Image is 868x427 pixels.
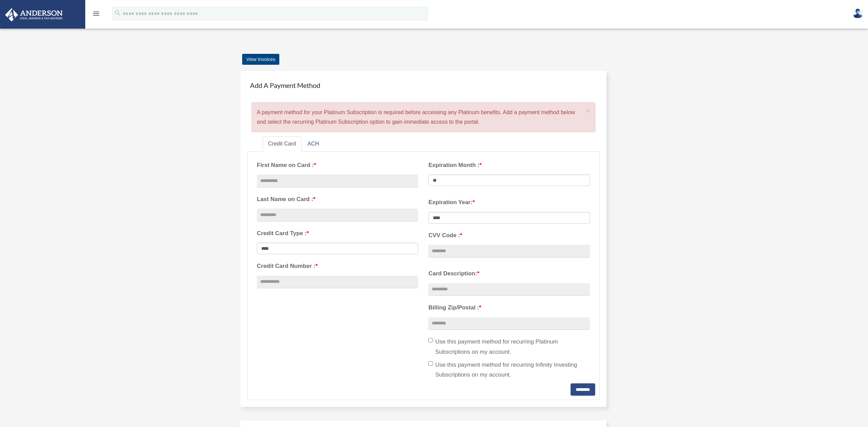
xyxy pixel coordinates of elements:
[428,338,433,342] input: Use this payment method for recurring Platinum Subscriptions on my account.
[853,9,863,18] img: User Pic
[257,261,418,271] label: Credit Card Number :
[428,361,433,366] input: Use this payment method for recurring Infinity Investing Subscriptions on my account.
[257,228,418,239] label: Credit Card Type :
[428,197,590,208] label: Expiration Year:
[251,102,595,132] div: A payment method for your Platinum Subscription is required before accessing any Platinum benefit...
[428,160,590,170] label: Expiration Month :
[114,9,121,17] i: search
[428,269,590,279] label: Card Description:
[247,78,600,93] h4: Add A Payment Method
[428,230,590,241] label: CVV Code :
[263,136,301,152] a: Credit Card
[586,107,590,114] button: Close
[257,160,418,170] label: First Name on Card :
[302,136,325,152] a: ACH
[3,8,65,21] img: Anderson Advisors Platinum Portal
[92,12,100,18] a: menu
[242,54,279,65] a: View Invoices
[92,10,100,18] i: menu
[428,303,590,313] label: Billing Zip/Postal :
[428,360,590,380] label: Use this payment method for recurring Infinity Investing Subscriptions on my account.
[428,337,590,357] label: Use this payment method for recurring Platinum Subscriptions on my account.
[257,194,418,204] label: Last Name on Card :
[586,107,590,115] span: ×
